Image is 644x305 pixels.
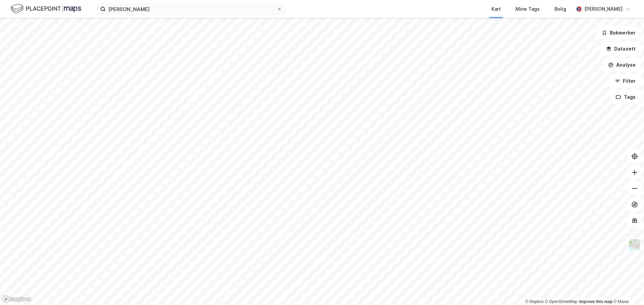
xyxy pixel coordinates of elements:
[579,299,612,304] a: Improve this map
[610,273,644,305] iframe: Chat Widget
[609,74,641,88] button: Filter
[584,5,623,13] div: [PERSON_NAME]
[596,26,641,40] button: Bokmerker
[11,3,81,15] img: logo.f888ab2527a4732fd821a326f86c7f29.svg
[525,299,544,304] a: Mapbox
[2,295,32,303] a: Mapbox homepage
[554,5,566,13] div: Bolig
[600,42,641,56] button: Datasett
[628,238,641,251] img: Z
[106,4,277,14] input: Søk på adresse, matrikkel, gårdeiere, leietakere eller personer
[545,299,578,304] a: OpenStreetMap
[610,90,641,104] button: Tags
[491,5,501,13] div: Kart
[516,5,540,13] div: Mine Tags
[602,58,641,72] button: Analyse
